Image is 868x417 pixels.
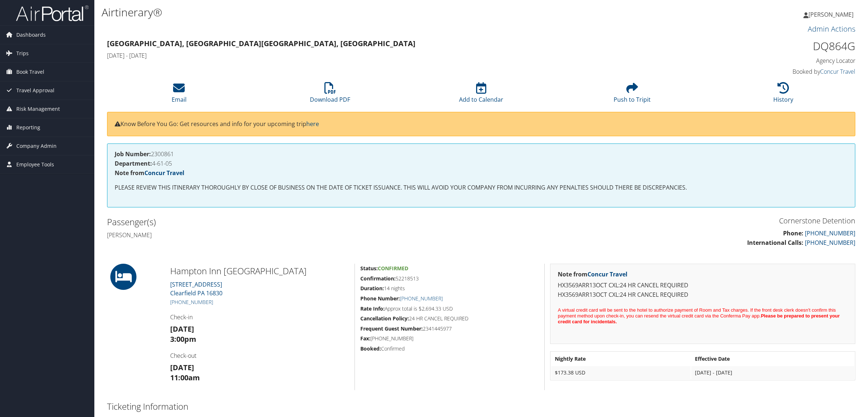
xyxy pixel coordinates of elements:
[107,216,476,228] h2: Passenger(s)
[16,100,60,118] span: Risk Management
[115,161,848,166] h4: 4-61-05
[16,137,57,155] span: Company Admin
[16,63,44,81] span: Book Travel
[16,118,40,137] span: Reporting
[360,315,409,322] strong: Cancellation Policy:
[107,231,476,239] h4: [PERSON_NAME]
[107,52,666,60] h4: [DATE] - [DATE]
[676,68,855,76] h4: Booked by
[551,366,690,379] td: $173.38 USD
[808,11,853,19] span: [PERSON_NAME]
[808,24,855,34] a: Admin Actions
[360,265,378,272] strong: Status:
[310,86,350,104] a: Download PDF
[16,5,89,22] img: airportal-logo.png
[551,352,690,365] th: Nightly Rate
[102,5,608,20] h1: Airtinerary®
[360,275,539,282] h5: 52218513
[459,86,503,104] a: Add to Calendar
[170,324,194,334] strong: [DATE]
[676,57,855,65] h4: Agency Locator
[360,295,400,302] strong: Phone Number:
[747,239,803,247] strong: International Calls:
[115,120,848,129] p: Know Before You Go: Get resources and info for your upcoming trip
[115,151,848,157] h4: 2300861
[360,325,423,332] strong: Frequent Guest Number:
[144,169,184,177] a: Concur Travel
[360,275,396,282] strong: Confirmation:
[360,285,539,292] h5: 14 nights
[614,86,651,104] a: Push to Tripit
[400,295,443,302] a: [PHONE_NUMBER]
[360,335,370,342] strong: Fax:
[691,366,854,379] td: [DATE] - [DATE]
[16,26,46,44] span: Dashboards
[805,229,855,237] a: [PHONE_NUMBER]
[170,334,196,344] strong: 3:00pm
[306,120,319,128] a: here
[172,86,187,104] a: Email
[360,345,539,352] h5: Confirmed
[558,313,840,324] strong: Please be prepared to present your credit card for incidentals.
[360,305,385,312] strong: Rate Info:
[115,169,184,177] strong: Note from
[170,265,349,277] h2: Hampton Inn [GEOGRAPHIC_DATA]
[558,281,848,299] p: HX3569ARR13OCT CXL:24 HR CANCEL REQUIRED HX3569ARR13OCT CXL:24 HR CANCEL REQUIRED
[360,335,539,342] h5: [PHONE_NUMBER]
[115,159,152,167] strong: Department:
[16,44,29,62] span: Trips
[170,363,194,372] strong: [DATE]
[170,280,222,297] a: [STREET_ADDRESS]Clearfield PA 16830
[107,400,855,413] h2: Ticketing Information
[107,39,415,48] strong: [GEOGRAPHIC_DATA], [GEOGRAPHIC_DATA] [GEOGRAPHIC_DATA], [GEOGRAPHIC_DATA]
[16,81,54,100] span: Travel Approval
[691,352,854,365] th: Effective Date
[360,315,539,322] h5: 24 HR CANCEL REQUIRED
[378,265,408,272] span: Confirmed
[783,229,803,237] strong: Phone:
[115,183,848,193] p: PLEASE REVIEW THIS ITINERARY THOROUGHLY BY CLOSE OF BUSINESS ON THE DATE OF TICKET ISSUANCE. THIS...
[360,285,384,292] strong: Duration:
[170,352,349,360] h4: Check-out
[773,86,793,104] a: History
[487,216,855,226] h3: Cornerstone Detention
[558,307,840,324] span: A virtual credit card will be sent to the hotel to authorize payment of Room and Tax charges. If ...
[676,39,855,54] h1: DQ864G
[360,345,381,352] strong: Booked:
[587,270,627,278] a: Concur Travel
[16,155,54,174] span: Employee Tools
[115,150,151,158] strong: Job Number:
[805,239,855,247] a: [PHONE_NUMBER]
[360,305,539,312] h5: Approx total is $2,694.33 USD
[820,68,855,76] a: Concur Travel
[170,299,213,305] a: [PHONE_NUMBER]
[558,270,627,278] strong: Note from
[803,4,861,25] a: [PERSON_NAME]
[170,313,349,321] h4: Check-in
[170,373,200,382] strong: 11:00am
[360,325,539,332] h5: 2341445977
